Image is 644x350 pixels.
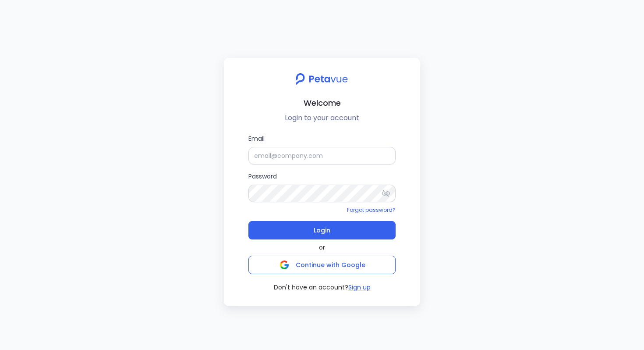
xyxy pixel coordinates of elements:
[319,243,325,252] span: or
[248,221,396,239] button: Login
[248,185,396,202] input: Password
[248,171,396,202] label: Password
[231,96,413,109] h2: Welcome
[296,261,365,269] span: Continue with Google
[314,224,330,236] span: Login
[248,256,396,274] button: Continue with Google
[248,147,396,164] input: Email
[347,206,396,214] a: Forgot password?
[231,113,413,123] p: Login to your account
[348,283,371,292] button: Sign up
[274,283,348,292] span: Don't have an account?
[290,68,354,89] img: petavue logo
[248,134,396,164] label: Email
